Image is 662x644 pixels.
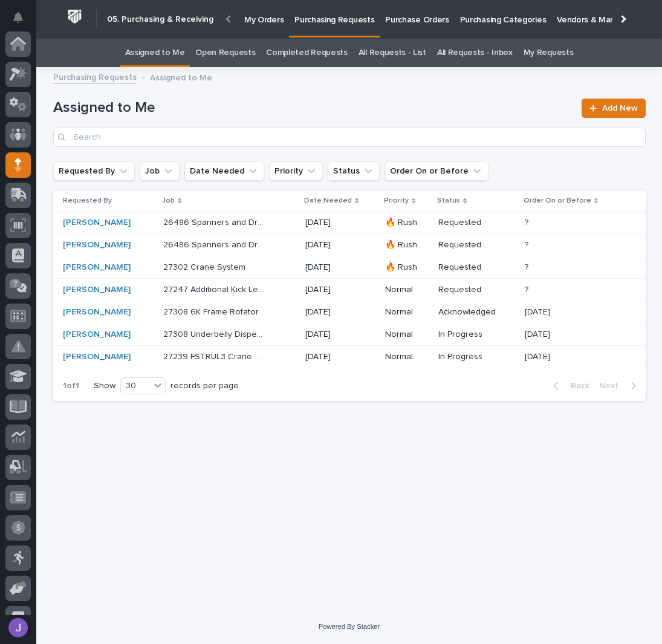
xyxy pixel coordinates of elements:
button: Order On or Before [385,161,488,181]
p: Normal [385,307,429,317]
a: [PERSON_NAME] [63,285,131,295]
p: ? [525,215,531,228]
p: Job [162,194,175,207]
p: 27247 Additional Kick Leg Weldments [163,282,267,295]
p: 🔥 Rush [385,218,429,228]
p: Normal [385,330,429,340]
a: All Requests - Inbox [437,39,513,67]
p: [DATE] [525,305,553,317]
button: Next [594,380,646,391]
img: Workspace Logo [63,5,86,28]
p: 🔥 Rush [385,240,429,250]
p: Date Needed [304,194,352,207]
button: Notifications [5,5,31,30]
p: In Progress [438,330,515,340]
p: Priority [384,194,409,207]
a: Open Requests [195,39,255,67]
tr: [PERSON_NAME] 27239 FSTRUL3 Crane System27239 FSTRUL3 Crane System [DATE]NormalIn Progress[DATE][... [53,346,646,368]
button: Job [140,161,180,181]
tr: [PERSON_NAME] 26486 Spanners and Drops26486 Spanners and Drops [DATE]🔥 RushRequested?? [53,212,646,234]
p: Order On or Before [524,194,591,207]
p: Assigned to Me [150,70,212,83]
div: Notifications [15,12,31,31]
a: [PERSON_NAME] [63,218,131,228]
button: users-avatar [5,615,31,640]
p: Requested By [63,194,112,207]
button: Back [544,380,594,391]
a: All Requests - List [359,39,426,67]
a: [PERSON_NAME] [63,352,131,362]
span: Back [563,380,589,391]
tr: [PERSON_NAME] 27247 Additional Kick Leg Weldments27247 Additional Kick Leg Weldments [DATE]Normal... [53,279,646,301]
span: Add New [602,104,638,112]
div: 30 [121,380,150,392]
p: [DATE] [305,307,375,317]
a: [PERSON_NAME] [63,307,131,317]
p: [DATE] [305,240,375,250]
p: [DATE] [305,262,375,273]
tr: [PERSON_NAME] 27308 6K Frame Rotator27308 6K Frame Rotator [DATE]NormalAcknowledged[DATE][DATE] [53,301,646,324]
p: 27308 6K Frame Rotator [163,305,261,317]
p: 26486 Spanners and Drops [163,215,267,228]
tr: [PERSON_NAME] 26486 Spanners and Drops26486 Spanners and Drops [DATE]🔥 RushRequested?? [53,234,646,256]
a: [PERSON_NAME] [63,262,131,273]
p: Requested [438,285,515,295]
a: Assigned to Me [125,39,185,67]
p: 27308 Underbelly Dispenser [163,327,267,340]
p: 27302 Crane System [163,260,248,273]
a: My Requests [524,39,574,67]
p: [DATE] [525,350,553,362]
p: Requested [438,240,515,250]
p: ? [525,260,531,273]
p: Normal [385,352,429,362]
button: Date Needed [184,161,264,181]
p: ? [525,282,531,295]
p: [DATE] [305,352,375,362]
p: [DATE] [305,330,375,340]
p: 1 of 1 [53,371,89,401]
a: [PERSON_NAME] [63,240,131,250]
a: Completed Requests [266,39,347,67]
p: [DATE] [525,327,553,340]
button: Status [328,161,380,181]
p: ? [525,238,531,250]
p: [DATE] [305,285,375,295]
button: Priority [269,161,323,181]
input: Search [53,128,646,147]
a: Powered By Stacker [319,623,380,630]
p: Requested [438,218,515,228]
tr: [PERSON_NAME] 27302 Crane System27302 Crane System [DATE]🔥 RushRequested?? [53,256,646,279]
p: [DATE] [305,218,375,228]
h1: Assigned to Me [53,99,575,117]
a: Purchasing Requests [53,70,137,83]
p: Requested [438,262,515,273]
p: Acknowledged [438,307,515,317]
button: Requested By [53,161,135,181]
a: [PERSON_NAME] [63,330,131,340]
p: records per page [170,381,239,391]
p: Show [94,381,115,391]
p: 27239 FSTRUL3 Crane System [163,350,267,362]
span: Next [599,380,626,391]
h2: 05. Purchasing & Receiving [107,15,213,25]
p: Normal [385,285,429,295]
a: Add New [582,99,645,118]
p: 🔥 Rush [385,262,429,273]
p: 26486 Spanners and Drops [163,238,267,250]
p: In Progress [438,352,515,362]
p: Status [437,194,460,207]
tr: [PERSON_NAME] 27308 Underbelly Dispenser27308 Underbelly Dispenser [DATE]NormalIn Progress[DATE][... [53,324,646,346]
